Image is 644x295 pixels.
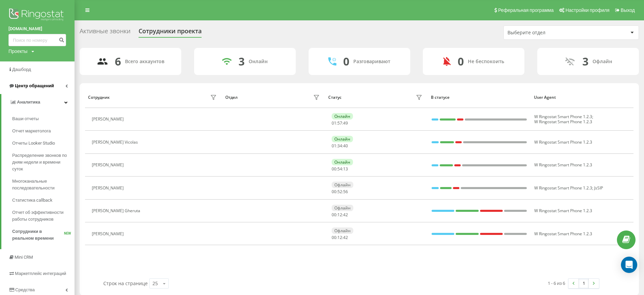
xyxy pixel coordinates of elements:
span: Ваши отчеты [12,115,39,122]
div: 6 [115,55,121,68]
div: : : [332,235,348,240]
div: Не беспокоить [468,59,504,64]
span: 00 [332,166,336,172]
div: В статусе [431,95,527,100]
span: 42 [343,235,348,240]
div: : : [332,189,348,194]
span: 57 [337,120,342,126]
span: 12 [337,212,342,218]
div: Сотрудники проекта [139,27,202,38]
div: [PERSON_NAME] [92,232,125,236]
span: Маркетплейс интеграций [15,271,66,276]
span: Отчеты Looker Studio [12,140,55,147]
div: Open Intercom Messenger [621,257,637,273]
span: Статистика callback [12,197,53,204]
div: Офлайн [332,182,353,188]
span: Выход [621,7,635,13]
span: Строк на странице [103,280,148,287]
a: Отчет маркетолога [12,125,75,137]
span: Аналитика [17,99,40,105]
a: 1 [579,279,589,288]
a: Отчет об эффективности работы сотрудников [12,206,75,225]
span: Многоканальные последовательности [12,178,71,191]
a: Сотрудники в реальном времениNEW [12,225,75,244]
span: Распределение звонков по дням недели и времени суток [12,152,71,172]
div: Разговаривают [353,59,390,64]
div: Статус [328,95,341,100]
span: 40 [343,143,348,149]
a: Ваши отчеты [12,113,75,125]
span: 01 [332,143,336,149]
div: Онлайн [332,113,353,119]
span: 54 [337,166,342,172]
div: Отдел [225,95,237,100]
span: 49 [343,120,348,126]
a: Отчеты Looker Studio [12,137,75,149]
a: Статистика callback [12,194,75,206]
span: Реферальная программа [498,7,554,13]
div: [PERSON_NAME] [92,163,125,167]
img: Ringostat logo [8,7,66,24]
div: : : [332,167,348,171]
div: 25 [152,280,158,287]
div: [PERSON_NAME] [92,186,125,190]
div: 0 [343,55,349,68]
span: Mini CRM [15,255,33,260]
div: [PERSON_NAME] Gheruta [92,208,142,213]
div: Проекты [8,48,27,55]
a: [DOMAIN_NAME] [8,25,66,32]
div: Сотрудник [88,95,110,100]
div: 3 [238,55,245,68]
span: W Ringostat Smart Phone 1.2.3 [534,162,592,168]
div: : : [332,121,348,126]
span: W Ringostat Smart Phone 1.2.3 [534,185,592,191]
span: Центр обращений [15,83,54,88]
div: Офлайн [332,227,353,234]
span: 00 [332,235,336,240]
div: Офлайн [593,59,612,64]
span: 56 [343,189,348,195]
div: Всего аккаунтов [125,59,164,64]
span: Дашборд [12,67,31,72]
a: Аналитика [1,94,75,110]
span: W Ringostat Smart Phone 1.2.3 [534,208,592,214]
input: Поиск по номеру [8,34,66,46]
a: Многоканальные последовательности [12,175,75,194]
span: 42 [343,212,348,218]
div: Онлайн [332,159,353,165]
span: 01 [332,120,336,126]
div: Выберите отдел [507,30,588,36]
span: W Ringostat Smart Phone 1.2.3 [534,119,592,125]
span: 13 [343,166,348,172]
div: Офлайн [332,205,353,211]
div: Онлайн [249,59,268,64]
span: 52 [337,189,342,195]
div: 3 [582,55,588,68]
div: [PERSON_NAME] Vicolas [92,140,140,145]
span: JsSIP [594,185,603,191]
span: Отчет маркетолога [12,128,51,134]
div: User Agent [534,95,630,100]
span: Средства [15,287,35,292]
span: 34 [337,143,342,149]
span: W Ringostat Smart Phone 1.2.3 [534,231,592,237]
div: 0 [458,55,464,68]
div: Онлайн [332,136,353,142]
span: 00 [332,189,336,195]
a: Распределение звонков по дням недели и времени суток [12,149,75,175]
span: W Ringostat Smart Phone 1.2.3 [534,114,592,119]
div: : : [332,213,348,217]
span: Настройки профиля [565,7,609,13]
span: Отчет об эффективности работы сотрудников [12,209,71,223]
span: W Ringostat Smart Phone 1.2.3 [534,139,592,145]
div: 1 - 6 из 6 [548,280,565,287]
div: : : [332,144,348,148]
div: [PERSON_NAME] [92,117,125,122]
div: Активные звонки [80,27,130,38]
span: 12 [337,235,342,240]
span: 00 [332,212,336,218]
span: Сотрудники в реальном времени [12,228,64,242]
